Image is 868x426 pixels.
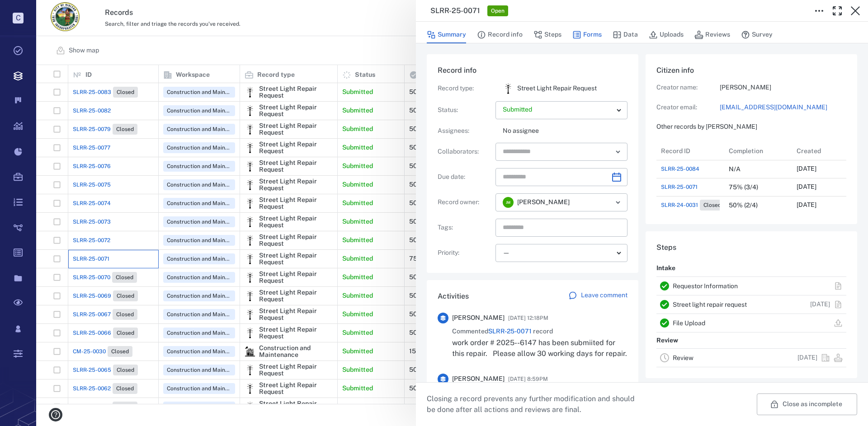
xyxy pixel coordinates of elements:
a: Requestor Information [673,282,738,290]
h3: SLRR-25-0071 [430,5,480,16]
h6: Record info [438,65,627,76]
button: Close as incomplete [757,393,857,415]
p: Leave comment [581,291,627,300]
h6: Citizen info [656,65,846,76]
button: Steps [533,26,561,43]
a: Review [673,354,693,361]
a: SLRR-25-0071 [661,183,698,191]
p: Priority : [438,248,492,257]
div: Completion [729,138,763,164]
a: SLRR-25-0084 [661,165,699,173]
p: [DATE] [797,201,816,210]
p: [DATE] [810,300,830,309]
button: Close [846,2,864,20]
button: Uploads [649,26,684,43]
p: Street Light Repair Request [517,84,597,93]
p: [DATE] [797,183,816,192]
p: work order # 2025--6147 has been submiited for this repair. Please allow 30 working days for repair. [452,337,627,359]
a: File Upload [673,319,705,327]
div: Record infoRecord type:icon Street Light Repair RequestStreet Light Repair RequestStatus:Assignee... [427,54,638,280]
span: [PERSON_NAME] [517,198,570,207]
span: [DATE] 12:18PM [508,313,548,323]
span: Open [489,7,506,15]
span: Closed [702,201,723,209]
button: Forms [572,26,602,43]
p: Intake [656,260,675,276]
a: SLRR-24-0031Closed [661,200,725,211]
p: [PERSON_NAME] [720,83,846,92]
span: [DATE] 8:59PM [508,374,548,384]
p: Creator email: [656,103,720,112]
a: SLRR-25-0071 [488,328,532,335]
p: [DATE] [797,353,817,362]
p: Creator name: [656,83,720,92]
p: Assignees : [438,126,492,136]
p: C [13,13,24,23]
div: Record ID [661,138,690,164]
button: Summary [427,26,466,43]
div: 50% (2/4) [729,202,758,209]
p: Record owner : [438,198,492,207]
p: Due date : [438,173,492,182]
div: J M [503,197,514,208]
button: Reviews [694,26,730,43]
span: Commented record [452,327,553,336]
div: 75% (3/4) [729,184,758,191]
button: Choose date [608,168,626,186]
div: Citizen infoCreator name:[PERSON_NAME]Creator email:[EMAIL_ADDRESS][DOMAIN_NAME]Other records by ... [646,54,857,231]
button: Open [612,196,624,209]
span: Help [20,6,39,14]
a: [EMAIL_ADDRESS][DOMAIN_NAME] [720,103,846,112]
div: N/A [729,166,741,173]
p: Other records by [PERSON_NAME] [656,122,846,131]
p: Status : [438,106,492,115]
p: Tags : [438,223,492,232]
a: Street light repair request [673,301,747,308]
p: Review [656,332,678,349]
div: Created [797,138,821,164]
a: Leave comment [568,291,627,302]
span: [PERSON_NAME] [452,314,505,323]
h6: Steps [656,242,846,253]
div: Completion [724,142,792,160]
button: Survey [741,26,773,43]
button: Data [613,26,638,43]
button: Open [612,145,624,158]
p: No assignee [503,126,627,136]
div: Street Light Repair Request [503,83,514,94]
button: Record info [477,26,523,43]
button: Toggle to Edit Boxes [810,2,828,20]
div: Created [792,142,860,160]
p: Closing a record prevents any further modification and should be done after all actions and revie... [427,393,642,415]
div: Record ID [656,142,724,160]
h6: Activities [438,291,469,302]
p: [DATE] [797,164,816,173]
p: Submitted [503,105,613,114]
div: — [503,248,613,258]
p: Record type : [438,84,492,93]
button: Toggle Fullscreen [828,2,846,20]
img: icon Street Light Repair Request [503,83,514,94]
span: [PERSON_NAME] [452,375,505,384]
div: StepsIntakeRequestor InformationStreet light repair request[DATE]File UploadReviewReview[DATE] [646,231,857,385]
span: SLRR-24-0031 [661,201,698,209]
p: Collaborators : [438,147,492,156]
